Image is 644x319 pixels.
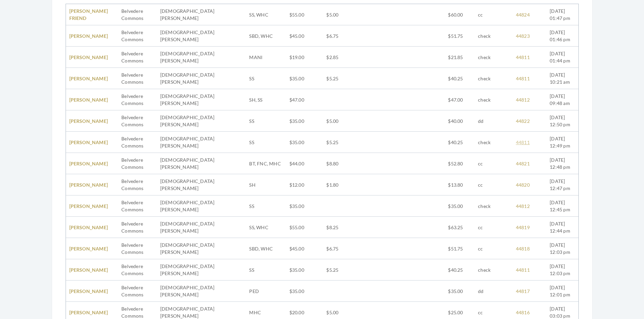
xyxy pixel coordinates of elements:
td: [DEMOGRAPHIC_DATA][PERSON_NAME] [157,195,218,217]
td: $35.00 [286,68,323,89]
td: $1.80 [323,174,355,195]
td: check [475,89,512,110]
a: [PERSON_NAME] [69,288,108,294]
td: $51.75 [445,238,475,259]
td: $5.00 [323,110,355,132]
td: SS [246,195,286,217]
td: MANI [246,47,286,68]
td: cc [475,217,512,238]
td: [DEMOGRAPHIC_DATA][PERSON_NAME] [157,238,218,259]
td: [DEMOGRAPHIC_DATA][PERSON_NAME] [157,281,218,302]
td: $55.00 [286,4,323,25]
td: SBD, WHC [246,238,286,259]
a: 44824 [516,12,530,18]
td: Belvedere Commons [118,238,157,259]
td: $35.00 [286,259,323,281]
td: check [475,25,512,47]
a: 44818 [516,246,530,251]
td: cc [475,174,512,195]
td: [DEMOGRAPHIC_DATA][PERSON_NAME] [157,259,218,281]
a: [PERSON_NAME] [69,97,108,103]
td: [DATE] 01:47 pm [546,4,578,25]
td: [DATE] 09:48 am [546,89,578,110]
td: [DATE] 12:01 pm [546,281,578,302]
a: [PERSON_NAME] [69,139,108,145]
td: $35.00 [445,281,475,302]
td: [DATE] 12:45 pm [546,195,578,217]
td: [DATE] 12:49 pm [546,132,578,153]
td: $8.80 [323,153,355,174]
td: $40.25 [445,132,475,153]
td: [DATE] 12:48 pm [546,153,578,174]
td: $55.00 [286,217,323,238]
td: [DEMOGRAPHIC_DATA][PERSON_NAME] [157,89,218,110]
td: [DEMOGRAPHIC_DATA][PERSON_NAME] [157,25,218,47]
a: 44811 [516,54,530,60]
td: [DEMOGRAPHIC_DATA][PERSON_NAME] [157,110,218,132]
td: $35.00 [445,195,475,217]
td: [DEMOGRAPHIC_DATA][PERSON_NAME] [157,174,218,195]
td: $40.25 [445,259,475,281]
td: check [475,195,512,217]
a: [PERSON_NAME] [69,54,108,60]
td: $19.00 [286,47,323,68]
td: [DATE] 01:44 pm [546,47,578,68]
a: [PERSON_NAME] [69,224,108,230]
a: [PERSON_NAME] [69,267,108,273]
a: [PERSON_NAME] [69,76,108,81]
td: $6.75 [323,25,355,47]
td: SS [246,68,286,89]
td: check [475,68,512,89]
td: BT, FNC, MHC [246,153,286,174]
td: [DATE] 10:21 am [546,68,578,89]
td: [DATE] 12:47 pm [546,174,578,195]
a: 44812 [516,97,530,103]
td: $12.00 [286,174,323,195]
a: 44822 [516,118,530,124]
td: [DATE] 12:44 pm [546,217,578,238]
a: 44811 [516,76,530,81]
td: $45.00 [286,238,323,259]
td: $52.80 [445,153,475,174]
td: $51.75 [445,25,475,47]
td: SS [246,259,286,281]
td: Belvedere Commons [118,89,157,110]
td: Belvedere Commons [118,47,157,68]
td: $35.00 [286,132,323,153]
td: $5.25 [323,259,355,281]
td: [DEMOGRAPHIC_DATA][PERSON_NAME] [157,217,218,238]
td: SH [246,174,286,195]
td: check [475,47,512,68]
td: $60.00 [445,4,475,25]
a: 44812 [516,203,530,209]
a: 44823 [516,33,530,39]
td: Belvedere Commons [118,281,157,302]
td: $8.25 [323,217,355,238]
a: 44811 [516,139,530,145]
td: Belvedere Commons [118,174,157,195]
td: [DATE] 12:50 pm [546,110,578,132]
a: [PERSON_NAME] [69,33,108,39]
td: cc [475,153,512,174]
td: check [475,259,512,281]
td: $40.00 [445,110,475,132]
a: 44819 [516,224,530,230]
a: [PERSON_NAME] [69,118,108,124]
td: Belvedere Commons [118,259,157,281]
a: 44817 [516,288,530,294]
a: 44816 [516,310,530,315]
td: cc [475,4,512,25]
td: dd [475,110,512,132]
td: dd [475,281,512,302]
td: Belvedere Commons [118,217,157,238]
td: [DATE] 12:03 pm [546,238,578,259]
td: Belvedere Commons [118,195,157,217]
td: SS, WHC [246,217,286,238]
td: $13.80 [445,174,475,195]
td: Belvedere Commons [118,4,157,25]
td: cc [475,238,512,259]
a: [PERSON_NAME] [69,161,108,166]
td: $35.00 [286,110,323,132]
td: SS [246,132,286,153]
a: [PERSON_NAME] [69,182,108,188]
